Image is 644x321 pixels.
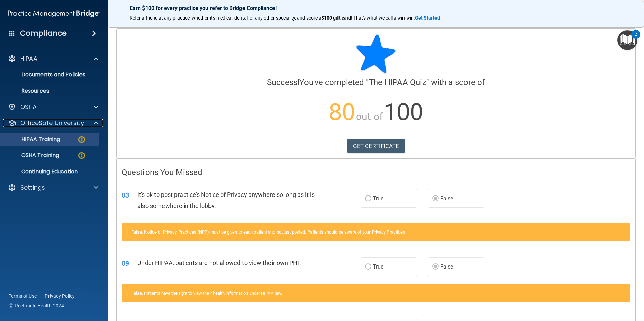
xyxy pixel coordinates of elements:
[130,5,622,11] p: Earn $100 for every practice you refer to Bridge Compliance!
[415,15,440,21] strong: Get Started
[122,191,129,199] span: 03
[321,15,351,21] strong: $100 gift card
[122,78,630,87] h4: You've completed " " with a score of
[365,264,371,270] input: True
[329,98,355,126] span: 80
[122,259,129,267] span: 09
[440,195,453,202] span: False
[20,184,45,192] p: Settings
[617,30,637,50] button: Open Resource Center, 2 new notifications
[365,196,371,201] input: True
[77,135,86,144] img: warning-circle.0cc9ac19.png
[4,152,59,159] p: OSHA Training
[8,55,98,63] a: HIPAA
[4,71,96,78] p: Documents and Policies
[8,103,98,111] a: OSHA
[20,29,67,38] h4: Compliance
[356,34,396,74] img: blue-star-rounded.9d042014.png
[8,119,98,127] a: OfficeSafe University
[9,302,64,309] span: Ⓒ Rectangle Health 2024
[131,229,406,235] span: False. Notice of Privacy Practices (NPP) must be given to each patient and not just posted. Patie...
[20,119,84,127] p: OfficeSafe University
[8,7,100,21] img: PMB logo
[351,15,415,21] span: ! That's what we call a win-win.
[369,78,426,87] span: The HIPAA Quiz
[356,111,383,122] span: out of
[45,293,75,299] a: Privacy Policy
[122,168,630,177] h4: Questions You Missed
[432,264,439,270] input: False
[432,196,439,201] input: False
[8,184,98,192] a: Settings
[9,293,37,299] a: Terms of Use
[130,15,321,21] span: Refer a friend at any practice, whether it's medical, dental, or any other speciality, and score a
[20,55,37,63] p: HIPAA
[373,195,383,202] span: True
[137,259,301,266] span: Under HIPAA, patients are not allowed to view their own PHI.
[77,151,86,160] img: warning-circle.0cc9ac19.png
[440,263,453,270] span: False
[347,139,405,153] a: GET CERTIFICATE
[20,103,37,111] p: OSHA
[4,136,60,143] p: HIPAA Training
[384,98,423,126] span: 100
[635,34,637,43] div: 2
[137,191,315,209] span: It's ok to post practice’s Notice of Privacy anywhere so long as it is also somewhere in the lobby.
[4,168,96,175] p: Continuing Education
[4,87,96,94] p: Resources
[415,15,441,21] a: Get Started
[267,78,300,87] span: Success!
[373,263,383,270] span: True
[131,291,282,296] span: False. Patients have the right to view their health information under HIPAA law.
